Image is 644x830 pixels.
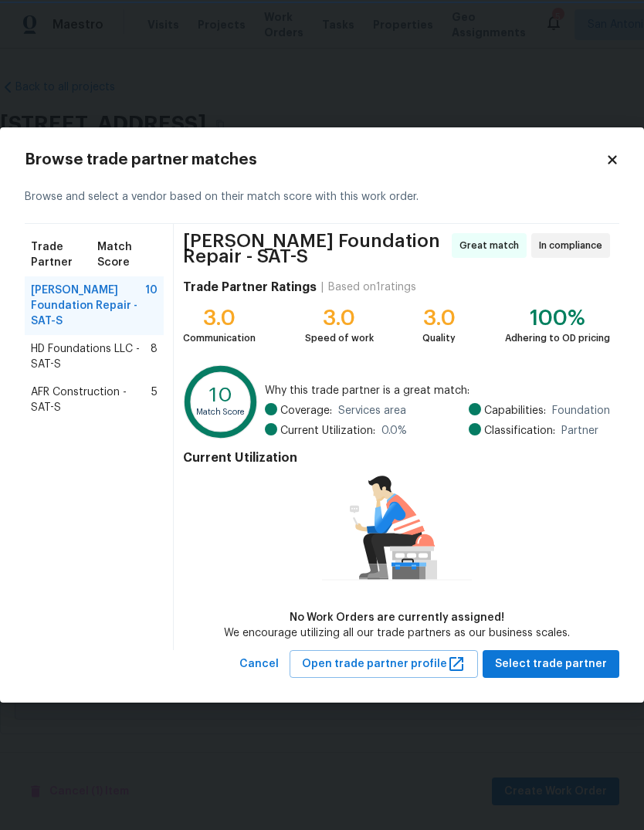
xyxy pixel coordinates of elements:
h2: Browse trade partner matches [25,152,605,168]
span: Services area [338,403,406,418]
span: AFR Construction - SAT-S [31,385,151,415]
div: 3.0 [422,310,456,326]
span: Select trade partner [495,655,607,674]
button: Select trade partner [483,650,619,679]
span: Partner [561,423,598,439]
span: HD Foundations LLC - SAT-S [31,341,151,372]
span: 5 [151,385,158,415]
div: Quality [422,330,456,346]
span: In compliance [539,238,608,253]
span: Great match [459,238,525,253]
span: Match Score [97,239,158,270]
span: 8 [151,341,158,372]
span: 10 [145,283,158,329]
button: Cancel [233,650,285,679]
text: 10 [209,385,232,405]
span: Trade Partner [31,239,97,270]
span: 0.0 % [381,423,407,439]
div: No Work Orders are currently assigned! [224,610,570,625]
div: 3.0 [305,310,374,326]
div: Adhering to OD pricing [505,330,610,346]
h4: Current Utilization [183,450,610,466]
span: Current Utilization: [280,423,375,439]
div: We encourage utilizing all our trade partners as our business scales. [224,625,570,641]
h4: Trade Partner Ratings [183,279,317,295]
div: Browse and select a vendor based on their match score with this work order. [25,171,619,224]
div: Based on 1 ratings [328,279,416,295]
div: Communication [183,330,256,346]
div: 100% [505,310,610,326]
div: 3.0 [183,310,256,326]
text: Match Score [196,407,246,415]
span: Classification: [484,423,555,439]
span: Why this trade partner is a great match: [265,383,610,398]
span: Cancel [239,655,279,674]
button: Open trade partner profile [290,650,478,679]
span: Foundation [552,403,610,418]
span: [PERSON_NAME] Foundation Repair - SAT-S [183,233,447,264]
span: [PERSON_NAME] Foundation Repair - SAT-S [31,283,145,329]
div: Speed of work [305,330,374,346]
span: Open trade partner profile [302,655,466,674]
span: Capabilities: [484,403,546,418]
div: | [317,279,328,295]
span: Coverage: [280,403,332,418]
